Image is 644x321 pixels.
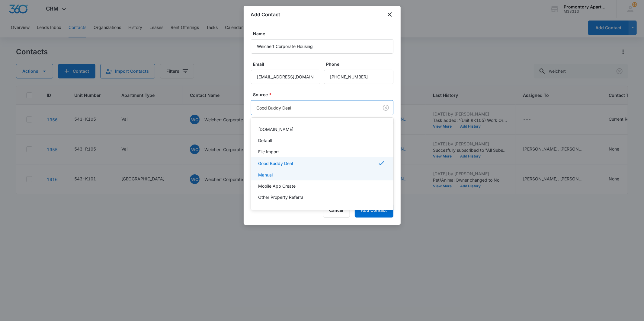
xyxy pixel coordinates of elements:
p: Good Buddy Deal [258,160,293,167]
p: [DOMAIN_NAME] [258,126,293,132]
p: File Import [258,148,279,155]
p: Other Property Referral [258,194,304,200]
p: Mobile App Create [258,183,296,189]
p: Default [258,137,272,144]
p: Manual [258,172,273,178]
